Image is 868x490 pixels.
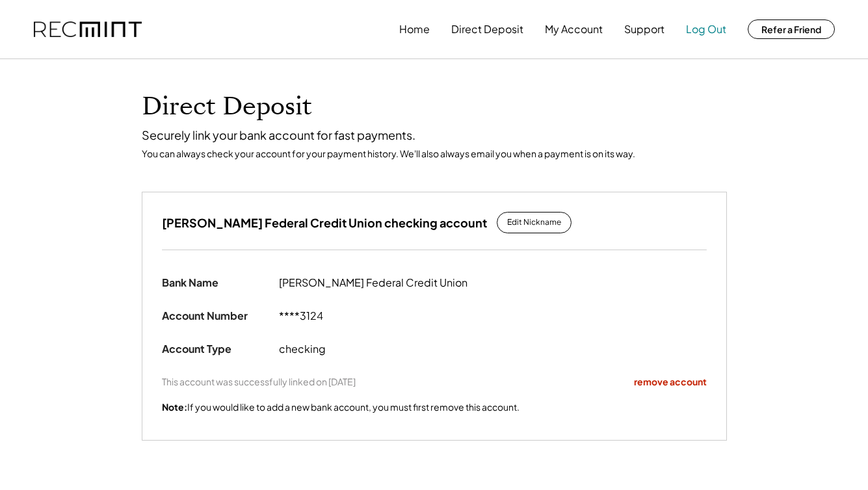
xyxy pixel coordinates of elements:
[162,401,519,414] div: If you would like to add a new bank account, you must first remove this account.
[545,16,603,42] button: My Account
[142,92,727,122] h1: Direct Deposit
[451,16,523,42] button: Direct Deposit
[142,148,727,159] div: You can always check your account for your payment history. We'll also always email you when a pa...
[686,16,726,42] button: Log Out
[507,217,561,228] div: Edit Nickname
[162,376,356,387] div: This account was successfully linked on [DATE]
[34,21,142,38] img: recmint-logotype%403x.png
[142,127,727,142] div: Securely link your bank account for fast payments.
[748,19,835,39] button: Refer a Friend
[399,16,430,42] button: Home
[162,401,187,413] strong: Note:
[279,276,467,290] div: [PERSON_NAME] Federal Credit Union
[624,16,664,42] button: Support
[279,342,435,356] div: checking
[162,276,279,290] div: Bank Name
[162,309,279,323] div: Account Number
[162,215,487,230] h3: [PERSON_NAME] Federal Credit Union checking account
[634,376,707,389] div: remove account
[162,342,279,356] div: Account Type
